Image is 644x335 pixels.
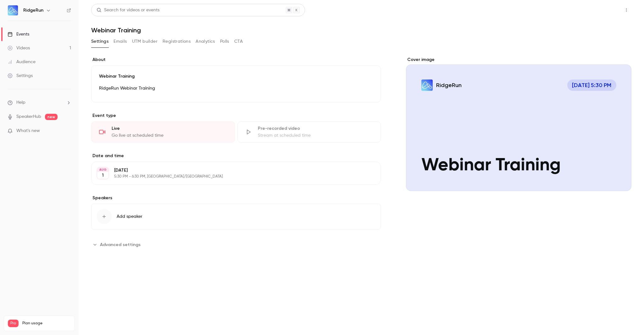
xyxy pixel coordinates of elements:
[8,45,30,51] div: Videos
[117,213,142,220] span: Add speaker
[16,128,40,134] span: What's new
[237,121,381,143] div: Pre-recorded videoStream at scheduled time
[8,73,33,79] div: Settings
[91,121,235,143] div: LiveGo live at scheduled time
[99,85,373,92] p: RidgeRun Webinar Training
[163,36,191,47] button: Registrations
[99,73,373,80] p: Webinar Training
[16,99,25,106] span: Help
[91,239,381,250] section: Advanced settings
[91,239,144,250] button: Advanced settings
[64,128,71,134] iframe: Noticeable Trigger
[8,59,36,65] div: Audience
[8,99,71,106] li: help-dropdown-opener
[112,132,227,139] div: Go live at scheduled time
[16,113,41,120] a: SpeakerHub
[8,31,29,37] div: Events
[91,195,381,201] label: Speakers
[220,36,229,47] button: Polls
[114,174,347,179] p: 5:30 PM - 6:30 PM, [GEOGRAPHIC_DATA]/[GEOGRAPHIC_DATA]
[91,204,381,229] button: Add speaker
[114,167,347,173] p: [DATE]
[112,125,227,132] div: Live
[22,321,71,326] span: Plan usage
[8,5,18,15] img: RidgeRun
[132,36,158,47] button: UTM builder
[591,4,616,16] button: Share
[102,172,104,178] p: 1
[196,36,215,47] button: Analytics
[406,57,631,63] label: Cover image
[97,7,159,14] div: Search for videos or events
[234,36,243,47] button: CTA
[406,57,631,191] section: Cover image
[91,36,108,47] button: Settings
[23,7,43,14] h6: RidgeRun
[91,26,631,34] h1: Webinar Training
[91,57,381,63] label: About
[8,320,19,327] span: Pro
[45,114,58,120] span: new
[100,241,141,248] span: Advanced settings
[97,167,108,172] div: AUG
[91,153,381,159] label: Date and time
[91,113,381,119] p: Event type
[114,36,127,47] button: Emails
[258,125,373,132] div: Pre-recorded video
[258,132,373,139] div: Stream at scheduled time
